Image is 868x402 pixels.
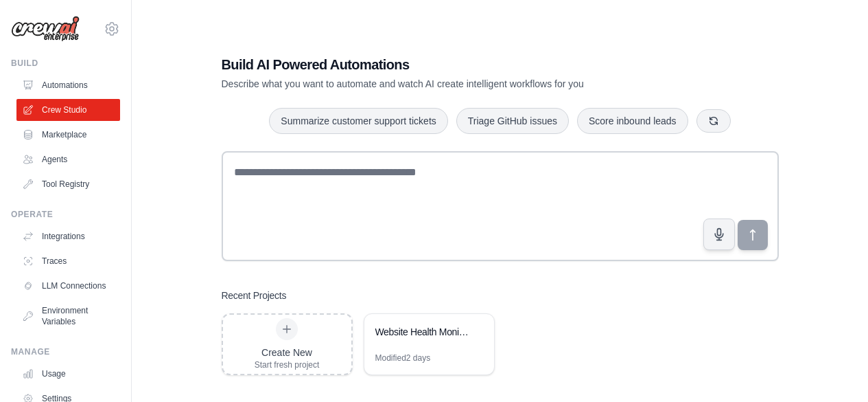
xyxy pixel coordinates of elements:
[577,108,688,134] button: Score inbound leads
[222,55,683,74] h1: Build AI Powered Automations
[16,148,120,170] a: Agents
[16,363,120,385] a: Usage
[696,109,731,133] button: Get new suggestions
[11,209,120,220] div: Operate
[16,99,120,121] a: Crew Studio
[11,58,120,69] div: Build
[11,346,120,357] div: Manage
[16,250,120,272] a: Traces
[16,225,120,247] a: Integrations
[255,346,320,359] div: Create New
[16,173,120,195] a: Tool Registry
[222,289,287,302] h3: Recent Projects
[16,300,120,333] a: Environment Variables
[375,325,469,339] div: Website Health Monitor
[703,219,735,250] button: Click to speak your automation idea
[375,353,431,364] div: Modified 2 days
[16,74,120,96] a: Automations
[222,77,683,91] p: Describe what you want to automate and watch AI create intelligent workflows for you
[11,16,80,42] img: Logo
[255,359,320,370] div: Start fresh project
[269,108,447,134] button: Summarize customer support tickets
[16,124,120,146] a: Marketplace
[16,275,120,297] a: LLM Connections
[456,108,569,134] button: Triage GitHub issues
